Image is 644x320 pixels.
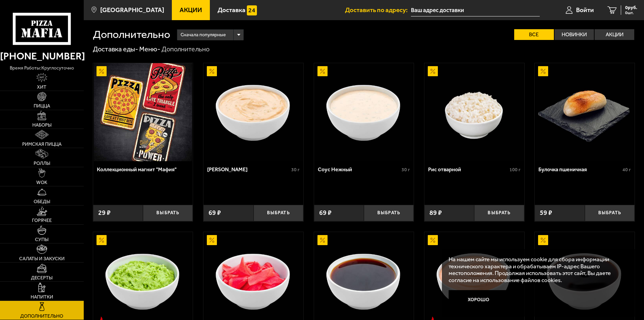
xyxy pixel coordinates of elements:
div: Булочка пшеничная [538,166,621,173]
span: Обеды [34,199,50,204]
img: 15daf4d41897b9f0e9f617042186c801.svg [247,5,257,15]
a: АкционныйСоус Нежный [314,63,414,161]
a: АкционныйКоллекционный магнит "Мафия" [93,63,193,161]
img: Акционный [317,235,328,245]
span: 0 шт. [625,11,637,15]
p: На нашем сайте мы используем cookie для сбора информации технического характера и обрабатываем IP... [449,256,624,284]
input: Ваш адрес доставки [411,4,540,16]
img: Акционный [538,66,548,76]
span: Дополнительно [20,314,63,319]
span: Десерты [31,276,52,280]
button: Хорошо [449,290,509,310]
button: Выбрать [254,205,303,221]
div: Рис отварной [428,166,508,173]
span: Акции [180,7,202,13]
span: 29 ₽ [98,210,111,216]
img: Акционный [538,235,548,245]
span: Доставить по адресу: [345,7,411,13]
img: Соус Нежный [315,63,413,161]
h1: Дополнительно [93,29,170,40]
img: Коллекционный магнит "Мафия" [94,63,192,161]
span: 100 г [509,167,521,173]
img: Акционный [207,235,217,245]
img: Акционный [428,66,438,76]
a: АкционныйСоус Деликатес [203,63,303,161]
span: Горячее [32,218,52,223]
span: Супы [35,237,48,242]
button: Выбрать [585,205,635,221]
a: Меню- [139,45,160,53]
span: 59 ₽ [540,210,552,216]
img: Акционный [317,66,328,76]
img: Акционный [207,66,217,76]
span: 89 ₽ [429,210,442,216]
img: Соус Деликатес [204,63,302,161]
span: Сначала популярные [181,29,226,41]
span: WOK [36,180,47,185]
div: Дополнительно [161,45,210,54]
span: Наборы [32,123,51,128]
span: 0 руб. [625,5,637,10]
div: Соус Нежный [318,166,400,173]
span: 69 ₽ [319,210,332,216]
div: [PERSON_NAME] [207,166,290,173]
span: Доставка [218,7,245,13]
span: 69 ₽ [209,210,221,216]
img: Акционный [97,235,107,245]
span: Войти [576,7,594,13]
span: Римская пицца [22,142,62,147]
button: Выбрать [364,205,414,221]
span: Хит [37,85,46,90]
div: Коллекционный магнит "Мафия" [97,166,188,173]
button: Выбрать [474,205,524,221]
img: Рис отварной [425,63,523,161]
span: Салаты и закуски [19,257,65,261]
label: Все [514,29,554,40]
a: АкционныйБулочка пшеничная [535,63,635,161]
button: Выбрать [143,205,193,221]
label: Новинки [555,29,594,40]
span: 30 г [291,167,300,173]
label: Акции [595,29,634,40]
img: Акционный [97,66,107,76]
a: Доставка еды- [93,45,138,53]
span: 40 г [622,167,631,173]
img: Булочка пшеничная [536,63,634,161]
a: АкционныйРис отварной [424,63,524,161]
span: Роллы [34,161,50,166]
img: Акционный [428,235,438,245]
span: 30 г [402,167,410,173]
span: [GEOGRAPHIC_DATA] [100,7,164,13]
span: Напитки [31,295,53,300]
span: Пицца [34,104,50,108]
